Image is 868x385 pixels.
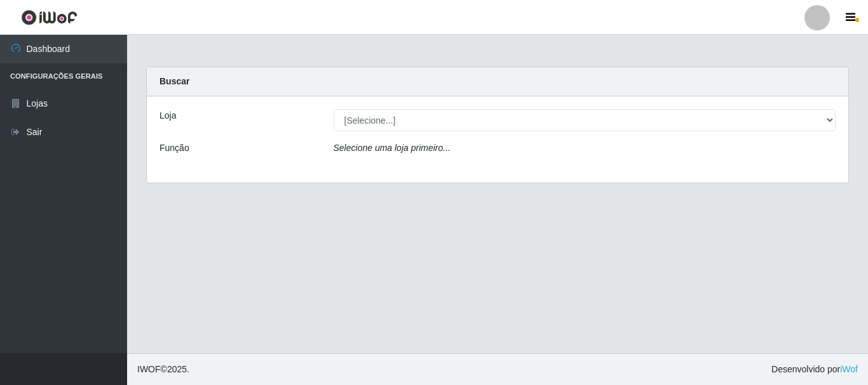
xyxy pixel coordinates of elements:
span: Desenvolvido por [771,363,858,376]
label: Função [159,141,189,155]
label: Loja [159,109,176,122]
strong: Buscar [159,76,189,86]
span: © 2025 . [137,363,189,376]
a: iWof [840,364,858,374]
span: IWOF [137,364,161,374]
i: Selecione uma loja primeiro... [334,143,451,153]
img: CoreUI Logo [21,10,78,25]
